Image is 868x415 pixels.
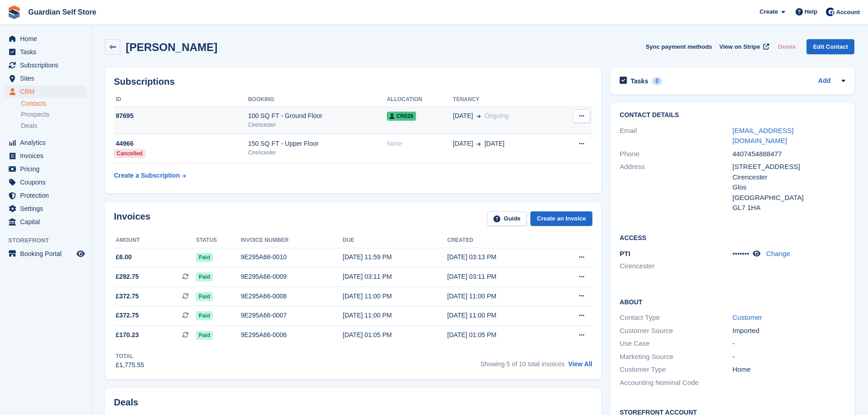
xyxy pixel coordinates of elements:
div: Marketing Source [620,352,732,362]
th: Created [447,233,552,248]
a: menu [5,46,86,58]
div: [DATE] 03:13 PM [447,252,552,262]
h2: Access [620,233,845,242]
button: Delete [774,39,799,54]
div: - [733,338,845,349]
div: 97695 [114,111,248,121]
div: Email [620,126,732,146]
span: Paid [196,292,213,301]
span: Tasks [20,46,75,58]
div: [DATE] 11:00 PM [447,311,552,320]
span: Paid [196,331,213,340]
h2: [PERSON_NAME] [126,41,217,53]
th: Booking [248,92,387,107]
a: Preview store [75,248,86,259]
div: [DATE] 03:11 PM [343,272,447,282]
a: menu [5,149,86,162]
a: Deals [21,121,86,131]
a: Guardian Self Store [25,5,100,20]
div: Create a Subscription [114,171,180,180]
a: Create a Subscription [114,167,186,184]
a: menu [5,163,86,175]
span: Prospects [21,110,49,119]
div: 0 [652,77,663,85]
div: [DATE] 03:11 PM [447,272,552,282]
span: Analytics [20,136,75,149]
div: 9E295A66-0007 [241,311,343,320]
img: stora-icon-8386f47178a22dfd0bd8f6a31ec36ba5ce8667c1dd55bd0f319d3a0aa187defe.svg [7,5,21,19]
div: 150 SQ FT - Upper Floor [248,139,387,149]
a: menu [5,215,86,228]
div: Cancelled [114,149,145,158]
span: Pricing [20,163,75,175]
span: Ongoing [484,112,508,119]
span: Sites [20,72,75,85]
span: £292.75 [116,272,139,282]
div: Use Case [620,338,732,349]
a: Add [818,76,831,87]
a: Guide [487,211,527,226]
a: View on Stripe [716,39,771,54]
span: Deals [21,122,37,130]
span: [DATE] [453,111,473,121]
div: [GEOGRAPHIC_DATA] [733,193,845,203]
span: £170.23 [116,330,139,340]
div: Address [620,162,732,213]
th: Amount [114,233,196,248]
div: Contact Type [620,313,732,323]
a: menu [5,85,86,98]
div: Glos [733,182,845,193]
span: Account [836,8,860,17]
div: Home [733,364,845,375]
h2: Deals [114,397,138,408]
span: £6.00 [116,252,132,262]
div: [STREET_ADDRESS] [733,162,845,172]
div: 44966 [114,139,248,149]
span: PTI [620,250,630,257]
div: Cirencester [733,172,845,183]
div: 9E295A66-0008 [241,292,343,301]
div: 4407454888477 [733,149,845,159]
div: 9E295A66-0009 [241,272,343,282]
span: Capital [20,215,75,228]
h2: Subscriptions [114,77,592,87]
a: Customer [733,313,762,321]
li: Cirencester [620,261,732,272]
a: menu [5,72,86,85]
span: [DATE] [484,139,504,149]
th: Tenancy [453,92,557,107]
div: Accounting Nominal Code [620,378,732,388]
div: Cirencester [248,121,387,129]
span: Settings [20,202,75,215]
div: [DATE] 11:59 PM [343,252,447,262]
th: Allocation [387,92,453,107]
span: Invoices [20,149,75,162]
a: menu [5,136,86,149]
div: £1,775.55 [116,360,144,370]
div: 100 SQ FT - Ground Floor [248,111,387,121]
a: menu [5,32,86,45]
span: Create [760,7,778,16]
a: [EMAIL_ADDRESS][DOMAIN_NAME] [733,127,794,145]
span: £372.75 [116,311,139,320]
th: Invoice number [241,233,343,248]
h2: Contact Details [620,112,845,119]
a: menu [5,202,86,215]
a: menu [5,247,86,260]
span: Storefront [8,236,91,245]
span: CRM [20,85,75,98]
div: [DATE] 01:05 PM [343,330,447,340]
div: Total [116,352,144,360]
span: Paid [196,311,213,320]
span: Home [20,32,75,45]
span: Coupons [20,176,75,189]
h2: Tasks [631,77,648,85]
a: Change [766,250,791,257]
div: Customer Type [620,364,732,375]
th: Due [343,233,447,248]
th: Status [196,233,241,248]
a: menu [5,59,86,72]
div: 9E295A66-0006 [241,330,343,340]
span: Showing 5 of 10 total invoices [480,360,565,368]
div: [DATE] 01:05 PM [447,330,552,340]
